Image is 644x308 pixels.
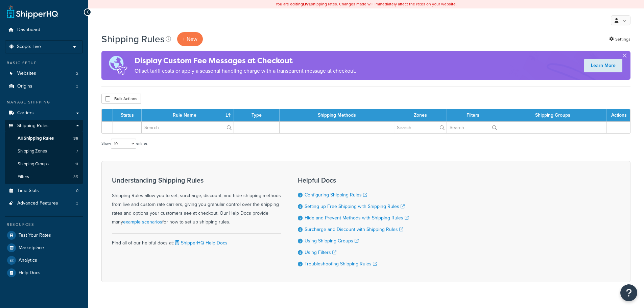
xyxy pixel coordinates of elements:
th: Status [113,109,142,121]
p: Offset tariff costs or apply a seasonal handling charge with a transparent message at checkout. [135,66,356,76]
li: Shipping Rules [5,120,83,184]
label: Show entries [101,139,147,149]
a: Help Docs [5,267,83,279]
button: Open Resource Center [620,284,637,301]
li: Filters [5,171,83,183]
span: 3 [76,84,78,89]
th: Shipping Groups [499,109,606,121]
a: Analytics [5,254,83,266]
h1: Shipping Rules [101,32,165,46]
input: Search [142,122,234,133]
span: 3 [76,200,78,206]
th: Shipping Methods [280,109,394,121]
a: Time Slots 0 [5,185,83,197]
a: Advanced Features 3 [5,197,83,210]
span: 35 [73,174,78,180]
a: Setting up Free Shipping with Shipping Rules [305,203,405,210]
th: Rule Name [142,109,234,121]
button: Bulk Actions [101,94,141,104]
li: Advanced Features [5,197,83,210]
a: Websites 2 [5,67,83,80]
span: Test Your Rates [19,233,51,238]
span: All Shipping Rules [18,136,54,141]
a: Hide and Prevent Methods with Shipping Rules [305,214,409,221]
h3: Helpful Docs [298,176,409,184]
span: Filters [18,174,29,180]
li: Shipping Groups [5,158,83,170]
a: Shipping Groups 11 [5,158,83,170]
a: Marketplace [5,242,83,254]
span: Time Slots [17,188,39,194]
span: Shipping Rules [17,123,49,129]
a: Shipping Rules [5,120,83,132]
span: Dashboard [17,27,40,33]
li: Websites [5,67,83,80]
span: 36 [73,136,78,141]
span: Scope: Live [17,44,41,50]
li: Time Slots [5,185,83,197]
span: Analytics [19,258,37,263]
b: LIVE [303,1,311,7]
div: Manage Shipping [5,99,83,105]
a: Dashboard [5,24,83,36]
input: Search [394,122,447,133]
a: example scenarios [123,218,162,226]
input: Search [447,122,499,133]
a: Origins 3 [5,80,83,93]
span: Websites [17,71,36,76]
div: Resources [5,222,83,228]
select: Showentries [111,139,136,149]
div: Basic Setup [5,60,83,66]
a: Using Filters [305,249,336,256]
span: Advanced Features [17,200,58,206]
h4: Display Custom Fee Messages at Checkout [135,55,356,66]
a: Settings [609,34,630,44]
a: Shipping Zones 7 [5,145,83,158]
span: Shipping Zones [18,148,47,154]
span: 2 [76,71,78,76]
li: Origins [5,80,83,93]
th: Type [234,109,280,121]
h3: Understanding Shipping Rules [112,176,281,184]
th: Zones [394,109,447,121]
a: Using Shipping Groups [305,237,359,244]
span: Carriers [17,110,34,116]
a: Troubleshooting Shipping Rules [305,260,377,267]
li: Shipping Zones [5,145,83,158]
div: Find all of our helpful docs at: [112,233,281,247]
a: Test Your Rates [5,229,83,241]
span: 7 [76,148,78,154]
span: 11 [75,161,78,167]
img: duties-banner-06bc72dcb5fe05cb3f9472aba00be2ae8eb53ab6f0d8bb03d382ba314ac3c341.png [101,51,135,80]
span: 0 [76,188,78,194]
li: All Shipping Rules [5,132,83,145]
a: Learn More [584,59,622,72]
span: Shipping Groups [18,161,49,167]
div: Shipping Rules allow you to set, surcharge, discount, and hide shipping methods from live and cus... [112,176,281,227]
span: Help Docs [19,270,41,276]
a: Carriers [5,107,83,119]
a: Filters 35 [5,171,83,183]
th: Actions [606,109,630,121]
a: Configuring Shipping Rules [305,191,367,198]
span: Marketplace [19,245,44,251]
a: ShipperHQ Help Docs [174,239,228,246]
th: Filters [447,109,499,121]
span: Origins [17,84,32,89]
p: + New [177,32,203,46]
a: Surcharge and Discount with Shipping Rules [305,226,403,233]
a: ShipperHQ Home [7,5,58,19]
a: All Shipping Rules 36 [5,132,83,145]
